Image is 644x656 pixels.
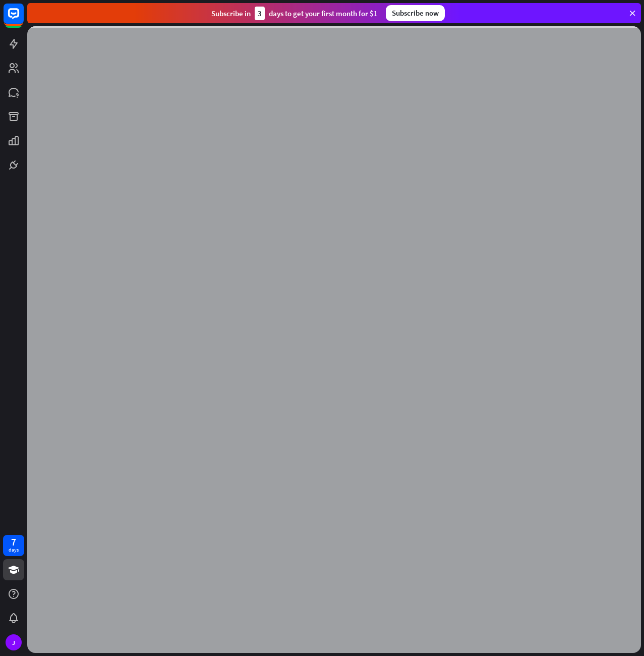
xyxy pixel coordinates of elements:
[255,7,265,20] div: 3
[3,535,24,556] a: 7 days
[386,5,445,21] div: Subscribe now
[11,537,16,546] div: 7
[211,7,378,20] div: Subscribe in days to get your first month for $1
[9,546,19,554] div: days
[6,634,22,650] div: J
